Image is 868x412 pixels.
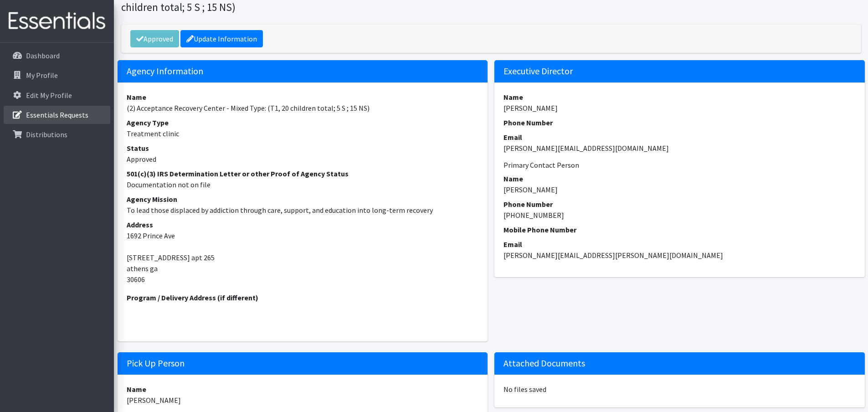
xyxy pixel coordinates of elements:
[127,117,479,128] dt: Agency Type
[127,168,479,179] dt: 501(c)(3) IRS Determination Letter or other Proof of Agency Status
[127,194,479,205] dt: Agency Mission
[4,6,110,36] img: HumanEssentials
[127,395,479,406] dd: [PERSON_NAME]
[503,199,856,210] dt: Phone Number
[503,239,856,250] dt: Email
[503,210,856,221] dd: [PHONE_NUMBER]
[503,184,856,195] dd: [PERSON_NAME]
[127,143,479,154] dt: Status
[503,173,856,184] dt: Name
[127,384,479,395] dt: Name
[26,51,60,60] p: Dashboard
[503,384,856,395] dd: No files saved
[4,125,110,144] a: Distributions
[180,30,263,47] a: Update Information
[26,110,88,119] p: Essentials Requests
[127,128,479,139] dd: Treatment clinic
[127,205,479,216] dd: To lead those displaced by addiction through care, support, and education into long-term recovery
[494,60,865,82] h5: Executive Director
[4,86,110,104] a: Edit My Profile
[503,117,856,128] dt: Phone Number
[127,220,153,229] strong: Address
[26,71,58,80] p: My Profile
[26,91,72,100] p: Edit My Profile
[503,103,856,113] dd: [PERSON_NAME]
[127,103,479,113] dd: (2) Acceptance Recovery Center - Mixed Type: (T1, 20 children total; 5 S ; 15 NS)
[494,352,865,375] h5: Attached Documents
[118,60,488,82] h5: Agency Information
[127,179,479,190] dd: Documentation not on file
[503,224,856,235] dt: Mobile Phone Number
[127,154,479,165] dd: Approved
[26,130,67,139] p: Distributions
[118,352,488,375] h5: Pick Up Person
[4,46,110,65] a: Dashboard
[4,66,110,84] a: My Profile
[503,250,856,261] dd: [PERSON_NAME][EMAIL_ADDRESS][PERSON_NAME][DOMAIN_NAME]
[4,106,110,124] a: Essentials Requests
[127,92,479,103] dt: Name
[503,92,856,103] dt: Name
[503,132,856,143] dt: Email
[127,293,258,302] strong: Program / Delivery Address (if different)
[503,143,856,154] dd: [PERSON_NAME][EMAIL_ADDRESS][DOMAIN_NAME]
[503,161,856,170] h6: Primary Contact Person
[127,219,479,285] address: 1692 Prince Ave [STREET_ADDRESS] apt 265 athens ga 30606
